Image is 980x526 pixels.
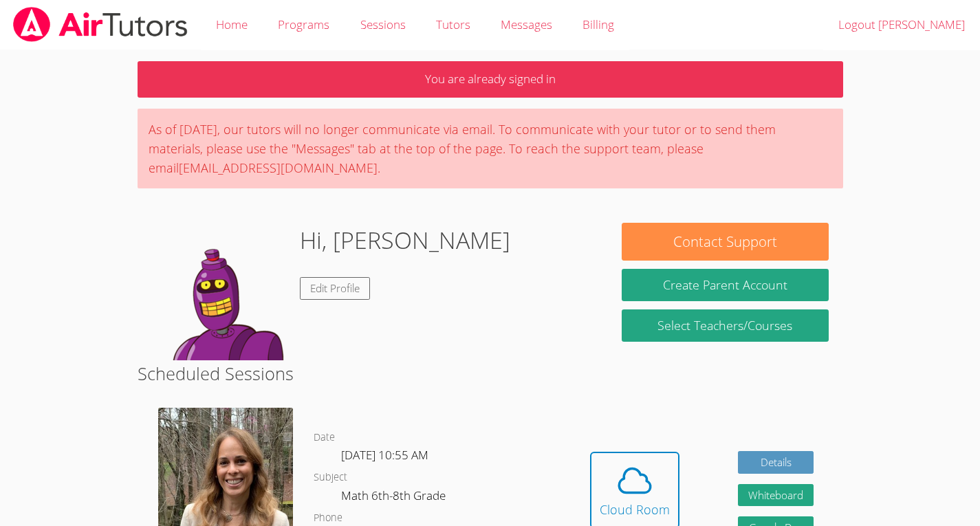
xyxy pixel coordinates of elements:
dt: Subject [314,469,347,486]
div: Cloud Room [600,500,670,519]
h2: Scheduled Sessions [138,360,843,386]
dd: Math 6th-8th Grade [341,486,448,509]
a: Select Teachers/Courses [622,309,829,342]
button: Contact Support [622,223,829,261]
a: Edit Profile [300,277,370,300]
span: Messages [501,17,552,32]
dt: Date [314,429,335,446]
img: default.png [151,223,289,360]
h1: Hi, [PERSON_NAME] [300,223,510,258]
img: airtutors_banner-c4298cdbf04f3fff15de1276eac7730deb9818008684d7c2e4769d2f7ddbe033.png [12,7,189,42]
a: Details [738,451,814,474]
div: As of [DATE], our tutors will no longer communicate via email. To communicate with your tutor or ... [138,109,843,188]
span: [DATE] 10:55 AM [341,447,428,463]
button: Create Parent Account [622,269,829,301]
button: Whiteboard [738,484,814,507]
p: You are already signed in [138,61,843,98]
